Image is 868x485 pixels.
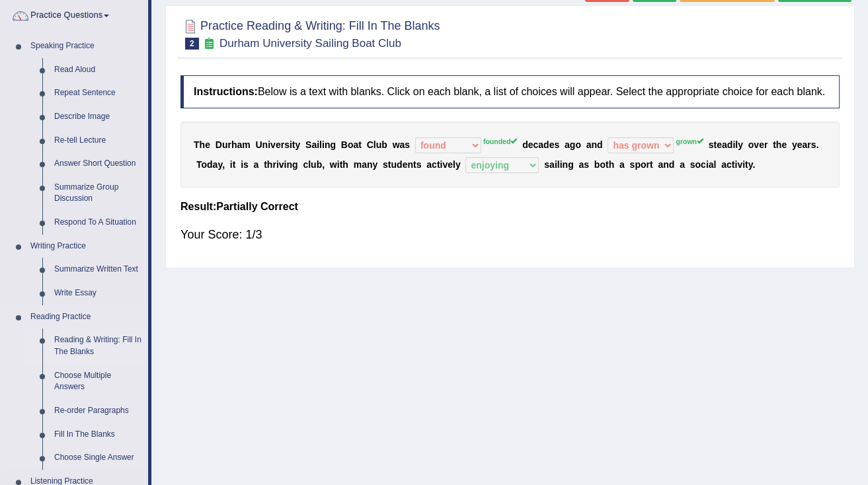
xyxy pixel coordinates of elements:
b: t [650,159,653,170]
b: a [722,139,727,150]
b: a [213,159,218,170]
b: i [322,139,325,150]
b: w [393,139,400,150]
b: n [262,139,268,150]
b: c [303,159,308,170]
b: o [641,159,647,170]
b: v [442,159,448,170]
b: r [272,159,276,170]
b: n [591,139,597,150]
b: l [557,159,560,170]
b: s [383,159,388,170]
b: e [797,139,803,150]
b: a [353,139,358,150]
b: o [575,139,581,150]
a: Reading Practice [24,305,148,329]
b: Instructions: [194,86,258,97]
b: l [319,139,322,150]
b: m [242,139,250,150]
b: a [254,159,259,170]
b: v [754,139,759,150]
b: v [279,159,284,170]
b: a [709,159,714,170]
b: i [230,159,233,170]
b: i [742,159,745,170]
b: h [776,139,782,150]
b: g [570,139,576,150]
b: h [267,159,273,170]
h4: Result: [180,201,840,213]
b: t [340,159,343,170]
b: a [362,159,367,170]
a: Reading & Writing: Fill In The Blanks [48,328,148,363]
b: c [533,139,538,150]
b: U [255,139,262,150]
b: s [629,159,635,170]
b: e [448,159,453,170]
b: e [528,139,533,150]
b: u [311,159,317,170]
b: a [802,139,807,150]
b: l [374,139,376,150]
b: h [342,159,348,170]
b: t [732,159,735,170]
b: a [565,139,570,150]
b: t [606,159,609,170]
b: i [555,159,557,170]
b: t [413,159,416,170]
b: b [317,159,323,170]
b: e [759,139,764,150]
a: Repeat Sentence [48,81,148,105]
b: r [227,139,231,150]
b: s [284,139,290,150]
b: . [816,139,818,150]
a: Choose Multiple Answers [48,364,148,399]
b: d [727,139,733,150]
b: s [811,139,816,150]
sup: grown [676,137,703,145]
b: g [568,159,574,170]
a: Summarize Written Text [48,258,148,281]
b: y [217,159,222,170]
a: Re-order Paragraphs [48,399,148,423]
b: B [341,139,348,150]
b: a [619,159,625,170]
b: s [405,139,410,150]
b: h [200,139,206,150]
b: a [680,159,685,170]
b: b [381,139,387,150]
b: s [584,159,589,170]
b: p [635,159,641,170]
b: o [748,139,754,150]
b: o [348,139,354,150]
b: s [416,159,422,170]
b: , [222,159,225,170]
a: Summarize Group Discussion [48,176,148,211]
b: n [663,159,669,170]
b: i [706,159,709,170]
b: g [330,139,336,150]
b: a [237,139,242,150]
b: l [713,159,716,170]
b: y [792,139,797,150]
a: Re-tell Lecture [48,129,148,153]
a: Writing Practice [24,235,148,258]
b: C [367,139,374,150]
b: r [764,139,768,150]
b: . [752,159,755,170]
a: Choose Single Answer [48,446,148,470]
b: t [773,139,776,150]
b: a [578,159,584,170]
b: n [286,159,292,170]
h4: Below is a text with blanks. Click on each blank, a list of choices will appear. Select the appro... [180,75,840,108]
b: w [330,159,337,170]
b: t [264,159,267,170]
b: g [292,159,298,170]
b: , [322,159,325,170]
b: b [594,159,600,170]
a: Respond To A Situation [48,211,148,235]
b: t [437,159,440,170]
small: Exam occurring question [202,38,216,50]
b: h [231,139,237,150]
b: T [196,159,202,170]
